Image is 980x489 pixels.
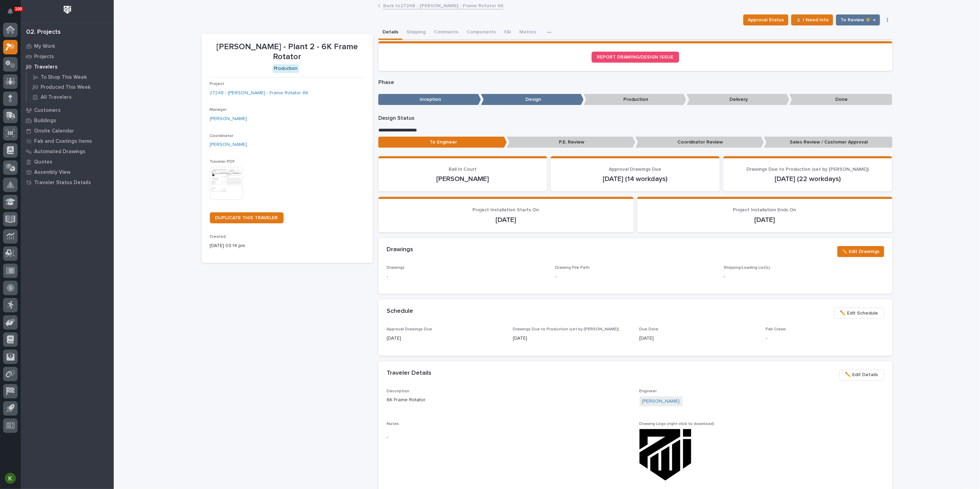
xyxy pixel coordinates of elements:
p: Assembly View [34,169,70,176]
button: FAI [500,25,515,40]
button: ⏳ I Need Info [791,14,833,25]
p: Traveler Status Details [34,180,91,186]
p: - [766,335,884,342]
p: Done [789,94,892,105]
a: Automated Drawings [21,146,114,157]
span: Drawings Due to Production (set by [PERSON_NAME]) [747,167,869,172]
span: ✏️ Edit Details [845,371,878,379]
p: Delivery [687,94,789,105]
button: ✏️ Edit Schedule [834,308,884,319]
a: Fab and Coatings Items [21,136,114,146]
div: 02. Projects [26,29,61,36]
span: ✏️ Edit Drawings [842,247,880,256]
span: REPORT DRAWING/DESIGN ISSUE [597,55,674,60]
span: Engineer [640,389,657,393]
a: [PERSON_NAME] [642,398,680,405]
p: Coordinator Review [635,137,764,148]
p: Quotes [34,159,52,165]
p: Travelers [34,64,58,70]
span: Project Installation Ends On [733,208,796,212]
p: Production [584,94,686,105]
button: Details [378,25,402,40]
p: 100 [15,7,22,11]
p: [DATE] [387,335,505,342]
a: Assembly View [21,167,114,177]
span: DUPLICATE THIS TRAVELER [215,215,278,220]
p: [DATE] [513,335,631,342]
span: Traveler PDF [210,160,235,164]
button: Metrics [515,25,540,40]
a: Customers [21,105,114,115]
a: Projects [21,51,114,62]
button: To Review 👨‍🏭 → [836,14,880,25]
a: DUPLICATE THIS TRAVELER [210,212,284,223]
span: Project [210,82,224,86]
p: [DATE] (22 workdays) [732,175,884,183]
button: ✏️ Edit Drawings [837,246,884,257]
p: Onsite Calendar [34,128,74,134]
span: Project Installation Starts On [473,208,539,212]
p: Projects [34,54,54,60]
a: [PERSON_NAME] [210,141,247,148]
span: Manager [210,108,227,112]
div: Production [273,64,299,73]
button: users-avatar [3,471,18,486]
p: - [387,434,631,441]
p: Customers [34,107,61,114]
p: To Engineer [378,137,507,148]
span: Drawing Logo (right-click to download) [640,422,715,426]
button: ✏️ Edit Details [839,370,884,381]
h2: Drawings [387,246,413,254]
h2: Traveler Details [387,370,431,377]
h2: Schedule [387,308,413,315]
span: ⏳ I Need Info [796,16,829,24]
a: REPORT DRAWING/DESIGN ISSUE [592,52,679,63]
p: - [555,273,557,280]
img: Workspace Logo [61,3,74,16]
a: Traveler Status Details [21,177,114,188]
a: To Shop This Week [27,72,114,82]
p: [DATE] [640,335,758,342]
div: Notifications100 [9,8,18,19]
p: Buildings [34,118,56,124]
a: Produced This Week [27,82,114,92]
p: - [387,273,547,280]
span: Approval Drawings Due [609,167,662,172]
p: All Travelers [41,94,72,100]
p: My Work [34,43,55,50]
span: Approval Drawings Due [387,327,432,331]
p: - [724,273,884,280]
p: Fab and Coatings Items [34,138,92,145]
span: Fab Crews [766,327,786,331]
p: 6K Frame Rotator [387,396,631,404]
button: Notifications [3,4,18,19]
img: 50rRnChwJwSnGyV-1USgigwvc-jFK-ctcV3UrFpv5ak [640,429,691,481]
p: [PERSON_NAME] - Plant 2 - 6K Frame Rotator [210,42,365,62]
span: Shipping/Loading List(s) [724,266,770,270]
span: Approval Status [748,16,784,24]
span: To Review 👨‍🏭 → [840,16,876,24]
a: [PERSON_NAME] [210,115,247,123]
button: Shipping [402,25,430,40]
a: My Work [21,41,114,51]
a: Onsite Calendar [21,126,114,136]
p: [DATE] [387,216,625,224]
span: Drawings Due to Production (set by [PERSON_NAME]) [513,327,620,331]
span: Drawings [387,266,405,270]
a: All Travelers [27,92,114,102]
span: Created [210,235,226,239]
span: Coordinator [210,134,234,138]
p: To Shop This Week [41,74,87,81]
span: Drawing File Path [555,266,590,270]
button: Components [462,25,500,40]
p: Inception [378,94,481,105]
p: P.E. Review [507,137,635,148]
span: Ball In Court [449,167,477,172]
a: Buildings [21,115,114,126]
button: Approval Status [743,14,788,25]
span: ✏️ Edit Schedule [840,309,878,317]
p: [PERSON_NAME] [387,175,539,183]
a: Quotes [21,157,114,167]
p: [DATE] (14 workdays) [559,175,712,183]
p: [DATE] 03:14 pm [210,242,365,249]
